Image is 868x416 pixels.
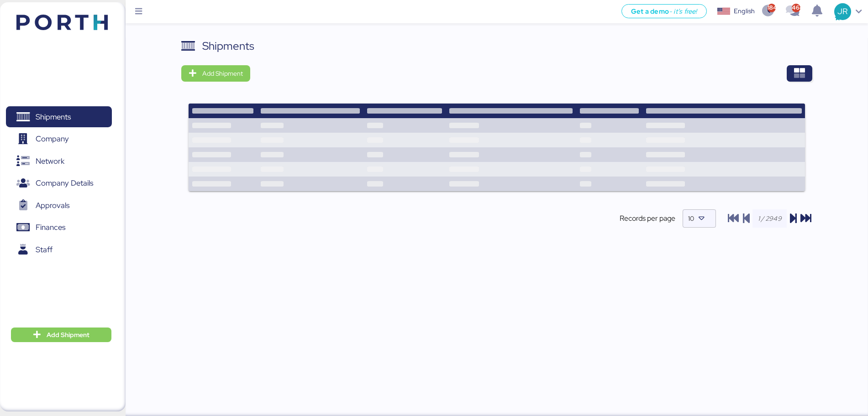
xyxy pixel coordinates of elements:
[11,328,111,342] button: Add Shipment
[6,217,112,238] a: Finances
[734,6,755,16] div: English
[202,68,243,79] span: Add Shipment
[6,239,112,260] a: Staff
[6,129,112,150] a: Company
[6,195,112,216] a: Approvals
[36,199,69,212] span: Approvals
[36,155,64,168] span: Network
[6,173,112,194] a: Company Details
[752,209,787,228] input: 1 / 2949
[620,213,675,224] span: Records per page
[131,4,147,20] button: Menu
[6,106,112,127] a: Shipments
[181,65,250,82] button: Add Shipment
[47,329,89,340] span: Add Shipment
[837,5,847,17] span: JR
[36,243,53,256] span: Staff
[6,151,112,172] a: Network
[688,214,694,223] span: 10
[36,221,65,234] span: Finances
[36,177,93,190] span: Company Details
[36,110,71,124] span: Shipments
[202,38,254,54] div: Shipments
[36,132,69,146] span: Company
